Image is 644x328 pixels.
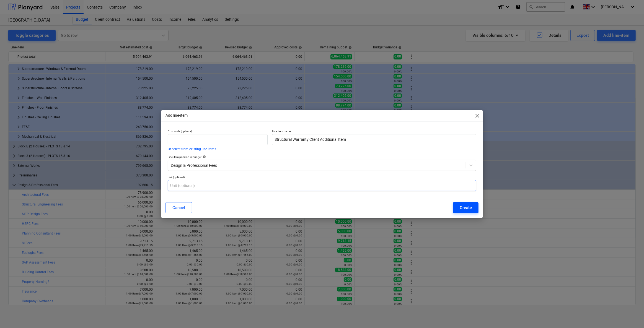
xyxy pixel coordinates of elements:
[165,113,188,118] p: Add line-item
[168,129,268,134] p: Cost code (optional)
[172,204,185,211] div: Cancel
[168,155,477,159] div: Line-item position in budget
[168,175,477,180] p: Unit (optional)
[474,113,481,119] span: close
[165,202,192,213] button: Cancel
[272,129,476,134] p: Line-item name
[168,180,477,191] input: Unit (optional)
[453,202,479,213] button: Create
[460,204,472,211] div: Create
[201,155,206,158] span: help
[168,147,216,151] button: Or select from existing line-items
